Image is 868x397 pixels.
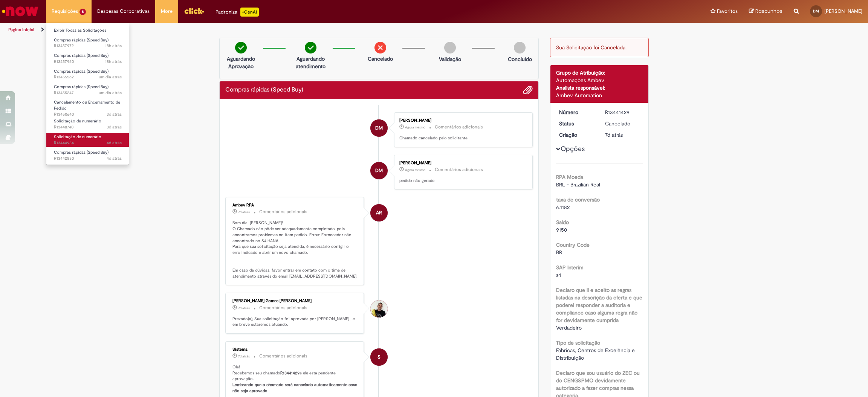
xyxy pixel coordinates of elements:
[107,156,122,161] span: 4d atrás
[54,43,122,49] span: R13457972
[556,287,642,324] b: Declaro que li e aceito as regras listadas na descrição da oferta e que poderei responder a audit...
[405,168,425,172] span: Agora mesmo
[54,134,101,140] span: Solicitação de numerário
[232,382,359,394] b: Lembrando que o chamado será cancelado automaticamente caso não seja aprovado.
[435,166,483,173] small: Comentários adicionais
[514,42,526,53] img: img-circle-grey.png
[223,55,259,70] p: Aguardando Aprovação
[99,74,122,80] span: um dia atrás
[161,8,173,15] span: More
[556,339,600,346] b: Tipo de solicitação
[54,53,108,58] span: Compras rápidas (Speed Buy)
[399,118,525,123] div: [PERSON_NAME]
[375,119,383,137] span: DM
[376,204,382,222] span: AR
[46,26,129,35] a: Exibir Todas as Solicitações
[105,43,122,49] time: 28/08/2025 13:48:07
[6,23,573,37] ul: Trilhas de página
[605,108,640,116] div: R13441429
[240,8,259,17] p: +GenAi
[54,111,122,118] span: R13450640
[54,124,122,130] span: R13448740
[259,209,307,215] small: Comentários adicionais
[46,23,129,165] ul: Requisições
[605,131,640,139] div: 22/08/2025 23:47:46
[370,119,388,137] div: Douglas Soares Mendes
[377,348,381,366] span: S
[405,168,425,172] time: 29/08/2025 08:12:44
[8,27,34,33] a: Página inicial
[54,59,122,65] span: R13457960
[399,178,525,184] p: pedido não gerado
[717,8,738,15] span: Favoritos
[105,59,122,64] time: 28/08/2025 13:45:27
[556,219,569,226] b: Saldo
[556,241,590,248] b: Country Code
[553,120,600,127] dt: Status
[215,8,259,17] div: Padroniza
[508,55,532,63] p: Concluído
[556,204,570,211] span: 6.1182
[556,76,643,84] div: Automações Ambev
[280,370,300,376] b: R13441429
[46,148,129,162] a: Aberto R13442830 : Compras rápidas (Speed Buy)
[238,210,250,214] span: 7d atrás
[370,204,388,221] div: Ambev RPA
[556,174,583,180] b: RPA Moeda
[553,108,600,116] dt: Número
[259,305,307,311] small: Comentários adicionais
[238,354,250,359] span: 7d atrás
[1,4,40,19] img: ServiceNow
[556,196,600,203] b: taxa de conversão
[235,42,247,53] img: check-circle-green.png
[556,69,643,76] div: Grupo de Atribuição:
[605,120,640,127] div: Cancelado
[54,150,108,155] span: Compras rápidas (Speed Buy)
[824,8,862,14] span: [PERSON_NAME]
[54,37,108,43] span: Compras rápidas (Speed Buy)
[232,220,358,279] p: Bom dia, [PERSON_NAME]! O Chamado não pôde ser adequadamente completado, pois encontramos problem...
[370,348,388,366] div: System
[605,131,623,138] time: 22/08/2025 23:47:46
[107,124,122,130] time: 26/08/2025 14:39:15
[54,90,122,96] span: R13455247
[605,131,623,138] span: 7d atrás
[368,55,393,63] p: Cancelado
[556,324,582,331] span: Verdadeiro
[556,92,643,99] div: Ambev Automation
[46,98,129,115] a: Aberto R13450640 : Cancelamento ou Encerramento de Pedido
[99,74,122,80] time: 28/08/2025 07:55:29
[107,140,122,146] span: 4d atrás
[556,181,600,188] span: BRL - Brazilian Real
[399,135,525,141] p: Chamado cancelado pelo solicitante.
[749,8,782,15] a: Rascunhos
[556,272,561,278] span: s4
[556,347,636,361] span: Fábricas, Centros de Excelência e Distribuição
[399,161,525,165] div: [PERSON_NAME]
[97,8,150,15] span: Despesas Corporativas
[54,74,122,80] span: R13455562
[46,67,129,81] a: Aberto R13455562 : Compras rápidas (Speed Buy)
[553,131,600,139] dt: Criação
[54,118,101,124] span: Solicitação de numerário
[107,124,122,130] span: 3d atrás
[107,111,122,117] span: 3d atrás
[238,354,250,359] time: 22/08/2025 23:47:58
[435,124,483,130] small: Comentários adicionais
[444,42,456,53] img: img-circle-grey.png
[46,83,129,97] a: Aberto R13455247 : Compras rápidas (Speed Buy)
[105,43,122,49] span: 18h atrás
[259,353,307,359] small: Comentários adicionais
[107,140,122,146] time: 25/08/2025 15:20:30
[232,299,358,303] div: [PERSON_NAME] Games [PERSON_NAME]
[370,162,388,179] div: Douglas Soares Mendes
[439,55,461,63] p: Validação
[305,42,316,53] img: check-circle-green.png
[232,316,358,328] p: Prezado(a), Sua solicitação foi aprovada por [PERSON_NAME] , e em breve estaremos atuando.
[107,156,122,161] time: 25/08/2025 08:50:06
[813,9,819,14] span: DM
[238,306,250,310] time: 22/08/2025 23:48:03
[54,140,122,146] span: R13444934
[46,52,129,66] a: Aberto R13457960 : Compras rápidas (Speed Buy)
[46,133,129,147] a: Aberto R13444934 : Solicitação de numerário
